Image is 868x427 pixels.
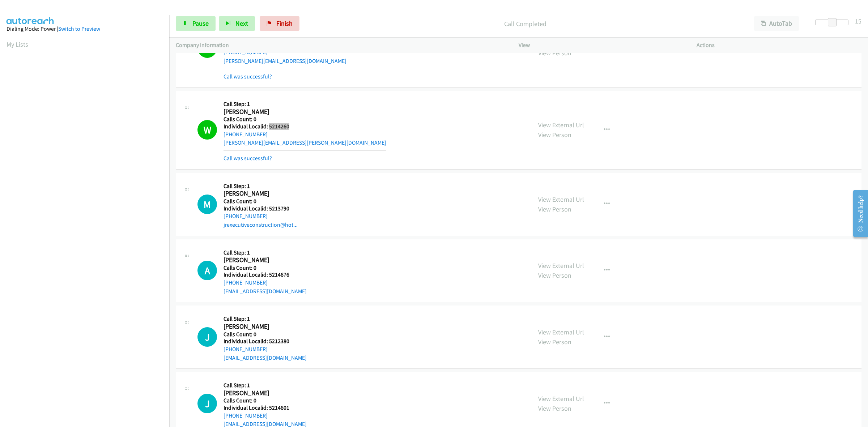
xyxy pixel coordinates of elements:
p: Call Completed [309,19,741,29]
span: Next [235,19,248,27]
a: Switch to Preview [58,25,100,32]
h5: Call Step: 1 [224,382,307,389]
h5: Individual Localid: 5214676 [224,271,307,278]
h5: Call Step: 1 [224,101,386,108]
h5: Calls Count: 0 [224,198,298,205]
a: View Person [538,49,571,57]
a: My Lists [7,40,28,48]
h5: Calls Count: 0 [224,116,386,123]
a: View External Url [538,261,584,270]
h2: [PERSON_NAME] [224,323,298,331]
h5: Individual Localid: 5212380 [224,338,307,345]
a: [PERSON_NAME][EMAIL_ADDRESS][PERSON_NAME][DOMAIN_NAME] [224,139,386,146]
a: View External Url [538,121,584,129]
h1: J [197,394,217,413]
h2: [PERSON_NAME] [224,189,298,198]
a: Finish [260,16,299,31]
p: Company Information [176,41,506,50]
iframe: Resource Center [847,185,868,242]
a: jrexecutiveconstruction@hot... [224,221,298,228]
a: Call was successful? [224,155,272,162]
h5: Calls Count: 0 [224,397,307,404]
a: [PHONE_NUMBER] [224,346,268,353]
h1: W [197,120,217,140]
div: Dialing Mode: Power | [7,25,163,33]
h2: [PERSON_NAME] [224,389,298,397]
a: Pause [176,16,216,31]
h5: Call Step: 1 [224,183,298,190]
h5: Individual Localid: 5213790 [224,205,298,212]
a: [PHONE_NUMBER] [224,131,268,138]
a: [PHONE_NUMBER] [224,279,268,286]
h5: Calls Count: 0 [224,264,307,272]
button: Next [219,16,255,31]
div: 15 [855,16,861,26]
h5: Call Step: 1 [224,315,307,323]
h1: M [197,195,217,214]
h2: [PERSON_NAME] [224,108,298,116]
a: [PHONE_NUMBER] [224,213,268,219]
a: [PHONE_NUMBER] [224,412,268,419]
h5: Individual Localid: 5214260 [224,123,386,130]
a: [PERSON_NAME][EMAIL_ADDRESS][DOMAIN_NAME] [224,57,346,64]
button: AutoTab [754,16,799,31]
a: View Person [538,271,571,279]
a: View External Url [538,328,584,336]
a: View External Url [538,394,584,403]
div: The call is yet to be attempted [197,327,217,347]
iframe: Dialpad [7,56,169,399]
h2: [PERSON_NAME] [224,256,298,264]
h5: Calls Count: 0 [224,331,307,338]
span: Finish [276,19,293,27]
a: View Person [538,131,571,139]
a: View Person [538,205,571,213]
a: [EMAIL_ADDRESS][DOMAIN_NAME] [224,288,307,295]
a: View Person [538,404,571,413]
h1: A [197,261,217,280]
a: View External Url [538,195,584,204]
h5: Individual Localid: 5214601 [224,404,307,411]
h5: Call Step: 1 [224,249,307,256]
div: The call is yet to be attempted [197,394,217,413]
a: Call was successful? [224,73,272,80]
a: View Person [538,338,571,346]
span: Pause [192,19,209,27]
p: View [519,41,684,50]
h1: J [197,327,217,347]
p: Actions [697,41,861,50]
a: [EMAIL_ADDRESS][DOMAIN_NAME] [224,354,307,361]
